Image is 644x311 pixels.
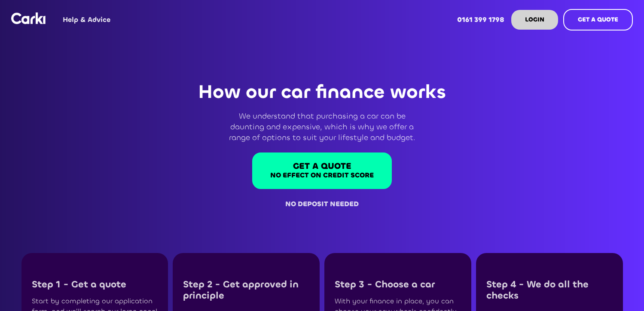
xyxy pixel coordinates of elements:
[486,279,613,302] p: Step 4 - We do all the checks
[11,12,46,24] a: home
[32,279,158,290] p: Step 1 - Get a quote
[11,12,46,24] img: Logo
[525,15,544,24] strong: LOGIN
[457,15,504,24] strong: 0161 399 1798
[563,9,633,30] a: GET A QUOTE
[252,198,392,209] p: NO DEPOSIT NEEDED
[293,160,351,172] strong: GET A QUOTE
[229,111,415,143] p: We understand that purchasing a car can be daunting and expensive, which is why we offer a range ...
[183,279,309,302] p: Step 2 - Get approved in principle
[578,15,618,24] strong: GET A QUOTE
[450,3,511,37] a: 0161 399 1798
[56,3,117,37] a: Help & Advice
[198,79,446,106] h3: How our car finance works
[252,152,392,189] a: GET A QUOTENo effect on credit score
[511,10,558,30] a: LOGIN
[335,279,461,290] p: Step 3 - Choose a car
